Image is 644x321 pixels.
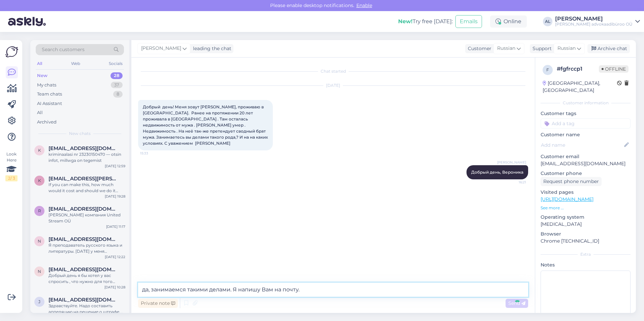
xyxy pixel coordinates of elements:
span: Добрый день, Вероника [471,170,523,175]
span: revitaks@gmail.com [49,206,119,212]
span: j [38,299,40,304]
div: Archived [37,119,57,126]
div: Extra [541,251,631,257]
span: Добрый день! Меня зовут [PERSON_NAME], проживаю в [GEOGRAPHIC_DATA]. Ранее на протяжении 20 лет п... [143,104,269,146]
div: [DATE] 19:28 [105,194,125,199]
div: Look Here [5,151,18,181]
p: Customer email [541,153,631,160]
span: nvassiljeva2020@gmail.com [49,236,119,242]
div: All [37,109,43,116]
div: [PERSON_NAME] компания United Stream OÜ [49,212,125,224]
span: k [38,178,41,183]
div: Try free [DATE]: [398,17,453,26]
div: Team chats [37,91,62,98]
div: Chat started [138,68,528,74]
p: Customer phone [541,170,631,177]
div: Customer [465,45,491,52]
p: Chrome [TECHNICAL_ID] [541,238,631,245]
div: Добрый день я бы хотел у вас спросить , что нужно для того чтобы закрыть защиту в [GEOGRAPHIC_DAT... [49,273,125,285]
div: Online [490,15,527,28]
p: Visited pages [541,189,631,196]
div: New [37,72,47,79]
p: [EMAIL_ADDRESS][DOMAIN_NAME] [541,160,631,167]
b: New! [398,18,413,25]
p: [MEDICAL_DATA] [541,221,631,228]
div: Здравствуйте. Надо составить аппеляцию на решение о штрафе и лишения прав. Если не будет прав на ... [49,303,125,315]
p: Operating system [541,214,631,221]
span: New chats [69,131,91,137]
div: Я преподаватель русского языка и литературы. [DATE] у меня собеседование с работодателем. У меня ... [49,242,125,254]
div: 2 / 3 [5,175,18,181]
div: 28 [110,72,123,79]
div: [PERSON_NAME] advokaadibüroo OÜ [555,22,633,27]
span: nleleka03@gmail.com [49,266,119,273]
a: [PERSON_NAME][PERSON_NAME] advokaadibüroo OÜ [555,16,640,27]
a: [URL][DOMAIN_NAME] [541,196,593,202]
span: r [38,208,41,213]
span: [PERSON_NAME] [141,45,181,52]
p: See more ... [541,205,631,211]
div: 8 [113,91,123,98]
span: k [38,148,41,153]
p: Customer tags [541,110,631,117]
div: Request phone number [541,177,602,186]
div: [DATE] 12:59 [105,164,125,169]
p: Browser [541,230,631,238]
span: Search customers [42,46,85,53]
div: 37 [111,82,123,88]
input: Add a tag [541,118,631,129]
div: Socials [107,59,124,68]
div: [PERSON_NAME] [555,16,633,22]
span: f [546,67,549,72]
span: n [38,239,41,244]
span: Russian [497,45,515,52]
div: AI Assistant [37,100,62,107]
div: My chats [37,82,56,88]
div: Archive chat [587,44,630,53]
div: [DATE] 12:22 [105,254,125,259]
div: leading the chat [190,45,231,52]
div: If you can make this, how much would it cost and should we do it before Founding the company or a... [49,182,125,194]
p: Customer name [541,131,631,138]
span: 16:21 [501,180,526,185]
span: jelenasokolova1968@gmail.com [49,297,119,303]
span: n [38,269,41,274]
div: [DATE] 10:28 [104,285,125,290]
span: kushtrim.spahiu@gmail.com [49,176,119,182]
span: 15:33 [140,151,165,156]
div: [DATE] [138,82,528,88]
div: Support [530,45,552,52]
div: Customer information [541,100,631,106]
p: Notes [541,261,631,269]
span: Enable [354,2,374,8]
div: All [36,59,43,68]
span: Offline [599,65,629,73]
input: Add name [541,141,623,149]
img: Askly Logo [5,45,18,58]
div: [DATE] 11:17 [106,224,125,229]
div: Web [70,59,82,68]
span: Russian [557,45,576,52]
button: Emails [455,15,482,28]
span: [PERSON_NAME] [497,160,526,165]
div: [GEOGRAPHIC_DATA], [GEOGRAPHIC_DATA] [543,80,617,94]
div: kriminaalasi nr 23230150470 — otsin infot, millwga on tegemist [49,151,125,164]
span: kkk@kkk.ee [49,145,119,151]
div: # fgfrccp1 [557,65,599,73]
div: AL [543,17,552,26]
